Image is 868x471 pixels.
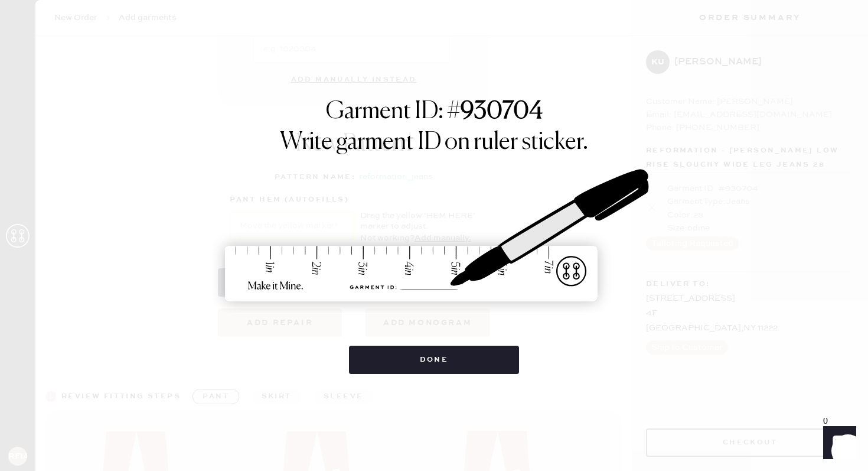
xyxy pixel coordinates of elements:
[349,346,520,374] button: Done
[461,100,543,124] strong: 930704
[326,98,543,128] h1: Garment ID: #
[812,418,863,469] iframe: Front Chat
[280,128,588,157] h1: Write garment ID on ruler sticker.
[213,139,655,334] img: ruler-sticker-sharpie.svg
